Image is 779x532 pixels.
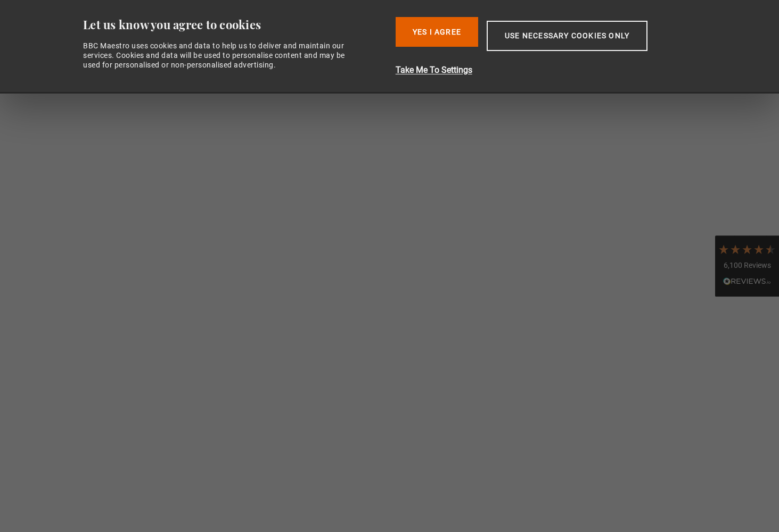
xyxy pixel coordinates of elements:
[83,17,387,32] div: Let us know you agree to cookies
[83,41,357,70] div: BBC Maestro uses cookies and data to help us to deliver and maintain our services. Cookies and da...
[718,243,776,255] div: 4.7 Stars
[396,17,478,47] button: Yes I Agree
[715,235,779,297] div: 6,100 ReviewsRead All Reviews
[718,260,776,271] div: 6,100 Reviews
[396,64,704,77] button: Take Me To Settings
[718,276,776,289] div: Read All Reviews
[487,21,647,51] button: Use necessary cookies only
[723,277,771,285] img: REVIEWS.io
